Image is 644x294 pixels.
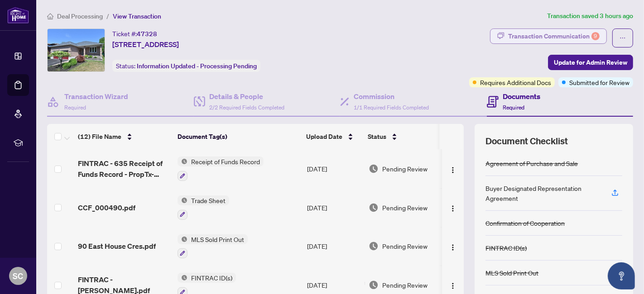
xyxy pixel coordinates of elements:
th: Document Tag(s) [174,124,303,149]
span: Document Checklist [485,135,568,147]
th: Status [364,124,441,149]
img: Document Status [369,203,379,213]
span: CCF_000490.pdf [78,202,135,213]
button: Logo [446,161,460,176]
img: Document Status [369,241,379,251]
div: Ticket #: [112,28,157,39]
span: Information Updated - Processing Pending [137,62,257,70]
img: Logo [449,244,457,251]
img: Status Icon [178,273,187,283]
span: FINTRAC - 635 Receipt of Funds Record - PropTx-OREA_[DATE] 08_26_18.pdf [78,158,170,180]
span: Pending Review [382,203,428,213]
button: Status IconTrade Sheet [178,195,229,220]
span: Pending Review [382,241,428,251]
img: Document Status [369,164,379,174]
span: Trade Sheet [187,195,229,205]
span: View Transaction [113,12,161,20]
img: Status Icon [178,156,187,166]
td: [DATE] [303,227,365,266]
span: 47328 [137,30,157,38]
h4: Documents [503,91,541,102]
span: [STREET_ADDRESS] [112,39,179,50]
span: Submitted for Review [569,77,630,87]
img: Logo [449,282,457,289]
td: [DATE] [303,149,365,188]
td: [DATE] [303,188,365,227]
span: 90 East House Cres.pdf [78,241,156,251]
span: Pending Review [382,280,428,290]
span: MLS Sold Print Out [187,234,248,244]
img: Status Icon [178,234,187,244]
th: (12) File Name [74,124,174,149]
span: FINTRAC ID(s) [187,273,236,283]
img: Status Icon [178,195,187,205]
img: Logo [449,166,457,174]
button: Update for Admin Review [548,55,633,70]
span: Required [64,104,86,111]
div: Status: [112,60,260,72]
img: logo [7,7,29,24]
span: Pending Review [382,164,428,174]
span: SC [13,270,24,282]
span: Update for Admin Review [554,55,627,70]
div: Buyer Designated Representation Agreement [485,183,601,203]
span: 2/2 Required Fields Completed [210,104,285,111]
span: Upload Date [306,132,342,142]
span: Required [503,104,525,111]
img: Logo [449,205,457,212]
span: Status [368,132,386,142]
div: Agreement of Purchase and Sale [485,158,578,168]
button: Transaction Communication9 [490,28,607,44]
div: FINTRAC ID(s) [485,243,527,253]
button: Logo [446,239,460,253]
h4: Transaction Wizard [64,91,128,102]
span: Receipt of Funds Record [187,156,264,166]
div: Transaction Communication [508,29,600,43]
button: Logo [446,278,460,292]
span: Deal Processing [57,12,103,20]
th: Upload Date [303,124,364,149]
span: ellipsis [620,35,626,41]
div: 9 [591,32,600,40]
li: / [106,11,109,21]
article: Transaction saved 3 hours ago [547,11,633,21]
span: (12) File Name [78,132,121,142]
button: Status IconReceipt of Funds Record [178,156,264,181]
span: 1/1 Required Fields Completed [354,104,429,111]
img: IMG-X12316236_1.jpg [48,29,105,71]
button: Open asap [608,262,635,289]
h4: Details & People [210,91,285,102]
img: Document Status [369,280,379,290]
h4: Commission [354,91,429,102]
div: MLS Sold Print Out [485,268,538,278]
button: Logo [446,200,460,215]
span: Requires Additional Docs [480,77,551,87]
button: Status IconMLS Sold Print Out [178,234,248,259]
span: home [47,13,53,19]
div: Confirmation of Cooperation [485,218,565,228]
